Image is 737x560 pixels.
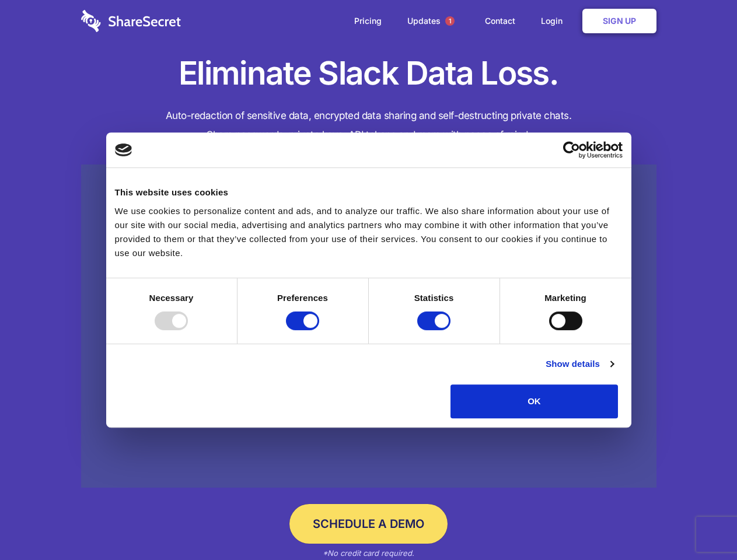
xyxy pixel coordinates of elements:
h4: Auto-redaction of sensitive data, encrypted data sharing and self-destructing private chats. Shar... [81,106,656,145]
a: Login [529,3,580,39]
em: *No credit card required. [323,548,414,558]
strong: Marketing [544,293,586,303]
span: 1 [445,16,455,26]
div: We use cookies to personalize content and ads, and to analyze our traffic. We also share informat... [115,204,623,260]
a: Sign Up [582,9,656,33]
a: Show details [546,357,613,371]
button: OK [450,384,618,418]
img: logo [115,143,132,156]
strong: Necessary [149,293,194,303]
h1: Eliminate Slack Data Loss. [81,52,656,94]
strong: Statistics [414,293,454,303]
strong: Preferences [277,293,328,303]
a: Pricing [343,3,393,39]
img: logo-wordmark-white-trans-d4663122ce5f474addd5e946df7df03e33cb6a1c49d2221995e7729f52c070b2.svg [81,10,181,32]
a: Schedule a Demo [289,504,448,544]
a: Wistia video thumbnail [81,164,656,488]
a: Usercentrics Cookiebot - opens in a new window [521,141,623,159]
a: Contact [473,3,527,39]
div: This website uses cookies [115,185,623,199]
